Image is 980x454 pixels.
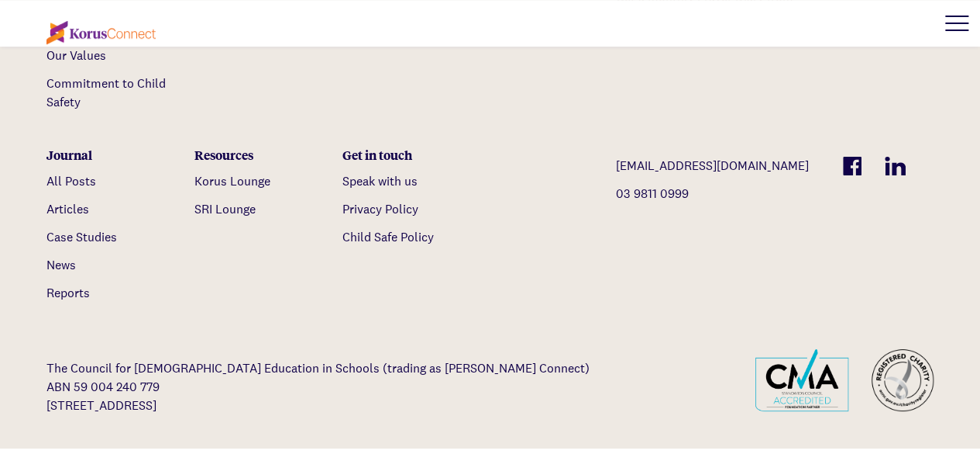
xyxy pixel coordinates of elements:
[194,173,270,189] a: Korus Lounge
[46,229,117,245] a: Case Studies
[342,173,418,189] a: Speak with us
[46,285,90,301] a: Reports
[342,229,434,245] a: Child Safe Policy
[46,257,76,273] a: News
[843,157,861,175] img: korus-connect%2F7aa9a0cf-4548-496b-860a-2e4b38e92edf_facebook-solid.svg
[615,157,820,175] a: [EMAIL_ADDRESS][DOMAIN_NAME]
[46,21,156,44] img: korus-connect%2Fc5177985-88d5-491d-9cd7-4a1febad1357_logo.svg
[342,201,418,217] a: Privacy Policy
[885,157,905,175] img: korus-connect%2Fc96f9f60-ed9e-41d2-990d-bd8843dbdb54_linkedin-solid.svg
[615,185,820,203] a: 03 9811 0999
[872,349,934,411] img: 6dfcce1400a45c636fb344a42557d85359dfd627_acnc-seal.png
[46,173,96,189] a: All Posts
[342,147,479,163] div: Get in touch
[46,47,106,64] a: Our Values
[755,349,848,411] img: 26cc63e2246cd3be4f7bc39eda04e269aaf63994_cma-seal.png
[46,147,183,163] div: Journal
[46,201,89,217] a: Articles
[46,359,592,415] p: The Council for [DEMOGRAPHIC_DATA] Education in Schools (trading as [PERSON_NAME] Connect) ABN 59...
[46,75,166,110] a: Commitment to Child Safety
[194,201,256,217] a: SRI Lounge
[194,147,331,163] div: Resources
